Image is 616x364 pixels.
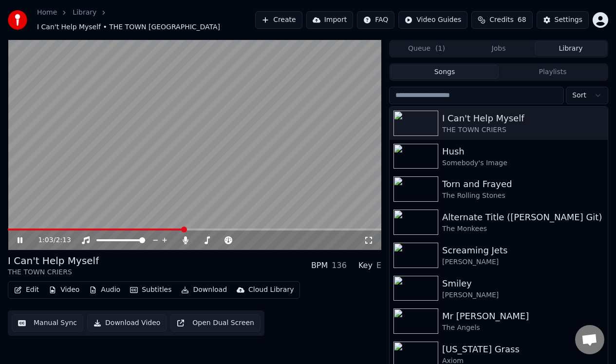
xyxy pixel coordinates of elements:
span: 68 [518,15,526,25]
span: 2:13 [56,235,71,245]
div: Screaming Jets [442,244,604,257]
button: Songs [391,65,499,79]
div: BPM [311,260,328,271]
div: The Monkees [442,224,604,234]
div: E [376,260,381,271]
button: Queue [391,41,463,56]
span: 1:03 [38,235,53,245]
div: Hush [442,145,604,158]
div: I Can't Help Myself [8,254,99,268]
a: Library [73,8,96,18]
button: Edit [10,283,43,297]
div: THE TOWN CRIERS [8,268,99,277]
div: / [38,235,61,245]
a: Open chat [575,325,604,354]
nav: breadcrumb [37,8,255,32]
button: Open Dual Screen [170,314,261,332]
button: Playlists [499,65,607,79]
button: Video [45,283,83,297]
div: THE TOWN CRIERS [442,125,604,135]
button: Download Video [87,314,167,332]
button: Credits68 [471,11,532,29]
span: Credits [489,15,513,25]
a: Home [37,8,57,18]
span: ( 1 ) [435,44,445,54]
button: Settings [537,11,589,29]
div: 136 [332,260,347,271]
button: Subtitles [126,283,175,297]
div: Alternate Title ([PERSON_NAME] Git) [442,211,604,224]
div: Mr [PERSON_NAME] [442,309,604,323]
div: Torn and Frayed [442,177,604,191]
button: Video Guides [398,11,467,29]
div: I Can't Help Myself [442,112,604,125]
div: [US_STATE] Grass [442,343,604,356]
div: The Rolling Stones [442,191,604,201]
span: I Can't Help Myself • THE TOWN [GEOGRAPHIC_DATA] [37,22,220,32]
button: Audio [85,283,124,297]
div: Key [358,260,373,271]
button: Library [535,41,607,56]
button: Jobs [463,41,535,56]
div: [PERSON_NAME] [442,257,604,267]
span: Sort [572,91,586,100]
button: Import [306,11,353,29]
button: FAQ [357,11,394,29]
div: Smiley [442,277,604,290]
div: Cloud Library [248,285,294,295]
img: youka [8,10,27,30]
div: The Angels [442,323,604,333]
div: [PERSON_NAME] [442,290,604,300]
button: Create [255,11,302,29]
button: Manual Sync [12,314,83,332]
div: Settings [555,15,582,25]
button: Download [177,283,231,297]
div: Somebody's Image [442,158,604,168]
